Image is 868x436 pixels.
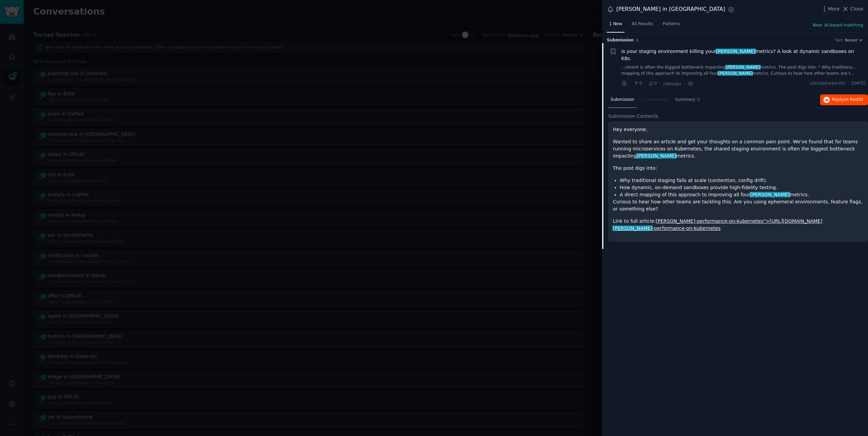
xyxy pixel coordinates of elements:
span: Reply [832,97,863,103]
a: All Results [629,19,655,33]
span: [PERSON_NAME] [725,65,761,70]
span: [PERSON_NAME] [717,71,753,76]
span: · [659,80,661,87]
span: · [644,80,646,87]
span: Is your staging environment killing your metrics? A look at dynamic sandboxes on K8s. [621,48,866,62]
div: [PERSON_NAME] in [GEOGRAPHIC_DATA] [616,5,725,14]
span: u/krazykarpenter [810,80,846,87]
button: Recent [845,38,863,42]
span: [PERSON_NAME] [612,225,653,231]
p: Hey everyone, [613,126,863,133]
span: 0 [648,80,657,87]
li: Why traditional staging fails at scale (contention, config drift). [620,177,863,184]
a: ...nment is often the biggest bottleneck impacting[PERSON_NAME]metrics. The post digs into: * Why... [621,65,866,76]
a: Is your staging environment killing your[PERSON_NAME]metrics? A look at dynamic sandboxes on K8s. [621,48,866,62]
p: The post digs into: [613,165,863,172]
span: 0 [633,80,642,87]
span: [PERSON_NAME] [636,153,677,159]
span: · [630,80,631,87]
span: [PERSON_NAME] [750,192,790,197]
p: Curious to hear how other teams are tackling this. Are you using ephemeral environments, feature ... [613,198,863,213]
span: Submission Contents [608,113,658,120]
a: Patterns [660,19,682,33]
a: [PERSON_NAME]-performance-on-kubernetes">[URL][DOMAIN_NAME][PERSON_NAME]-performance-on-kubernetes [613,218,822,231]
span: Submission [607,37,634,43]
span: 1 New [609,21,622,27]
p: Wanted to share an article and get your thoughts on a common pain point. We've found that for tea... [613,138,863,160]
span: Recent [845,38,857,42]
button: More [821,5,840,13]
span: r/devops [663,81,681,86]
button: Replyon Reddit [820,94,868,105]
span: Patterns [663,21,680,27]
li: A direct mapping of this approach to improving all four metrics. [620,191,863,198]
span: [PERSON_NAME] [715,49,756,54]
div: Sort [835,38,843,42]
span: 1 [636,38,638,42]
button: New: AI-based matching [813,22,863,29]
li: How dynamic, on-demand sandboxes provide high-fidelity testing. [620,184,863,191]
span: Summary [675,97,695,103]
span: All Results [632,21,653,27]
a: 1 New [607,19,624,33]
span: Submission [611,97,634,103]
span: Close [850,5,863,13]
span: More [828,5,840,13]
span: · [683,80,685,87]
button: Close [842,5,863,13]
span: on Reddit [844,97,863,102]
span: · [848,80,849,87]
p: Link to full article: [613,218,863,232]
span: [DATE] [852,80,866,87]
